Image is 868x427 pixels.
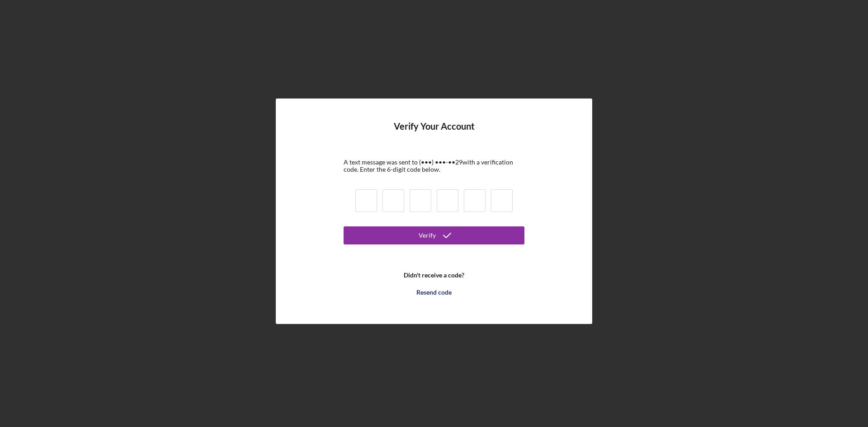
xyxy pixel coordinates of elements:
[404,272,464,279] b: Didn't receive a code?
[419,226,436,244] div: Verify
[344,226,524,244] button: Verify
[416,283,452,301] div: Resend code
[344,159,524,173] div: A text message was sent to (•••) •••-•• 29 with a verification code. Enter the 6-digit code below.
[394,121,475,145] h4: Verify Your Account
[344,283,524,301] button: Resend code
